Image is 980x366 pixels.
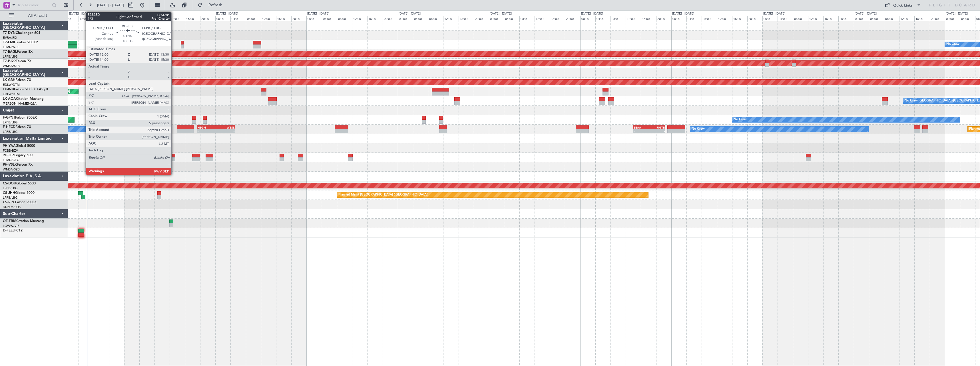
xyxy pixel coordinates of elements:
a: F-GPNJFalcon 900EX [3,116,37,119]
div: 00:00 [854,16,869,21]
div: 20:00 [200,16,215,21]
div: 04:00 [686,16,702,21]
div: 16:00 [459,16,474,21]
div: ZBAA [634,126,649,129]
a: EVRA/RIX [3,36,17,40]
a: D-FEELPC12 [3,229,23,232]
div: No Crew [692,125,705,133]
a: EDLW/DTM [3,83,20,87]
div: 00:00 [215,16,230,21]
input: Trip Number [17,1,50,9]
div: 20:00 [656,16,671,21]
div: 20:00 [747,16,762,21]
a: T7-EMIHawker 900XP [3,41,38,44]
div: - [634,129,649,133]
div: 16:00 [550,16,565,21]
div: 16:00 [732,16,747,21]
a: FCBB/BZV [3,149,18,153]
div: 00:00 [945,16,960,21]
div: - [649,129,665,133]
div: 20:00 [474,16,489,21]
div: [DATE] - [DATE] [490,11,512,16]
div: 08:00 [702,16,717,21]
div: HEGN [198,126,216,129]
div: 16:00 [185,16,200,21]
div: 12:00 [717,16,732,21]
div: 00:00 [489,16,504,21]
div: 00:00 [124,16,139,21]
div: UGTB [649,126,665,129]
span: CS-DOU [3,182,16,185]
a: CS-JHHGlobal 6000 [3,191,35,195]
div: No Crew [734,115,747,124]
div: 08:00 [519,16,535,21]
a: LOWW/VIE [3,224,19,228]
a: LFPB/LBG [3,186,18,190]
div: 16:00 [276,16,291,21]
button: All Aircraft [6,11,62,20]
span: T7-EAGL [3,50,17,54]
div: 08:00 [154,16,170,21]
a: LX-GBHFalcon 7X [3,78,31,82]
div: 12:00 [443,16,458,21]
div: 04:00 [504,16,519,21]
div: 12:00 [808,16,823,21]
a: LFMN/NCE [3,45,20,49]
span: All Aircraft [15,14,60,18]
a: CS-RRCFalcon 900LX [3,201,37,204]
a: WMSA/SZB [3,167,20,172]
a: WMSA/SZB [3,64,20,68]
a: T7-EAGLFalcon 8X [3,50,33,54]
div: 08:00 [337,16,352,21]
div: 04:00 [778,16,793,21]
div: [DATE] - [DATE] [763,11,785,16]
div: [DATE] - [DATE] [581,11,603,16]
a: LFMD/CEQ [3,158,19,162]
a: T7-DYNChallenger 604 [3,31,40,35]
div: 16:00 [94,16,109,21]
div: 00:00 [398,16,413,21]
div: 04:00 [869,16,884,21]
div: - [216,129,235,133]
span: 9H-LPZ [3,154,14,157]
div: 00:00 [306,16,322,21]
a: T7-PJ29Falcon 7X [3,60,31,63]
span: LX-AOA [3,97,16,101]
div: [DATE] - [DATE] [125,11,147,16]
span: T7-PJ29 [3,60,16,63]
span: Refresh [204,3,228,7]
a: LFPB/LBG [3,54,18,59]
span: F-GPNJ [3,116,15,119]
span: OE-FRM [3,219,16,223]
div: 04:00 [139,16,154,21]
div: 20:00 [109,16,124,21]
div: 08:00 [428,16,443,21]
a: LX-AOACitation Mustang [3,97,44,101]
a: CS-DOUGlobal 6500 [3,182,36,185]
span: CS-RRC [3,201,15,204]
button: Quick Links [882,1,924,10]
a: LX-INBFalcon 900EX EASy II [3,88,48,91]
div: 08:00 [246,16,261,21]
div: [DATE] - [DATE] [216,11,238,16]
span: 9H-VSLK [3,163,17,166]
span: [DATE] - [DATE] [97,3,124,8]
div: 16:00 [914,16,929,21]
a: EDLW/DTM [3,92,20,96]
div: Quick Links [893,3,913,9]
a: LFPB/LBG [3,120,18,125]
div: 20:00 [930,16,945,21]
div: 12:00 [626,16,641,21]
span: CS-JHH [3,191,15,195]
a: F-HECDFalcon 7X [3,125,31,129]
div: [DATE] - [DATE] [307,11,329,16]
div: [DATE] - [DATE] [855,11,877,16]
span: T7-EMI [3,41,14,44]
div: 12:00 [79,16,94,21]
div: 04:00 [595,16,611,21]
div: WSSL [216,126,235,129]
div: 16:00 [823,16,838,21]
div: 04:00 [230,16,246,21]
div: [DATE] - [DATE] [399,11,421,16]
a: [PERSON_NAME]/QSA [3,101,37,106]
